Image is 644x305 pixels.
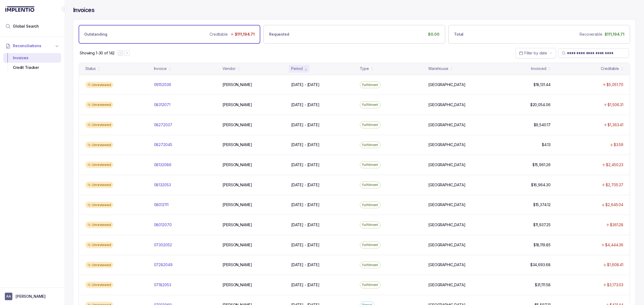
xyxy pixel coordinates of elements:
[291,242,320,248] p: [DATE] - [DATE]
[85,82,113,88] div: Unreviewed
[269,32,289,37] p: Requested
[291,142,320,147] p: [DATE] - [DATE]
[362,142,378,148] p: Fulfillment
[362,122,378,128] p: Fulfillment
[154,122,172,128] p: 08272037
[362,202,378,208] p: Fulfillment
[222,102,252,107] p: [PERSON_NAME]
[362,282,378,288] p: Fulfillment
[154,262,173,267] p: 07282049
[13,43,41,49] span: Reconciliations
[535,282,551,288] p: $31,111.58
[154,182,171,188] p: 08132053
[291,162,320,168] p: [DATE] - [DATE]
[614,142,623,147] p: $3.59
[519,50,547,56] search: Date Range Picker
[154,102,170,107] p: 08312071
[154,162,171,168] p: 08132086
[154,142,172,147] p: 08272045
[362,182,378,188] p: Fulfillment
[362,102,378,107] p: Fulfillment
[13,24,39,29] span: Global Search
[154,66,167,71] div: Invoice
[533,202,551,207] p: $15,374.12
[8,63,57,72] div: Credit Tracker
[85,182,113,188] div: Unreviewed
[210,32,228,37] p: Creditable
[85,202,113,208] div: Unreviewed
[531,182,551,188] p: $16,964.30
[606,82,623,87] p: $5,051.70
[291,122,320,128] p: [DATE] - [DATE]
[8,53,57,63] div: Invoices
[428,102,466,107] p: [GEOGRAPHIC_DATA]
[606,182,623,188] p: $2,705.37
[222,142,252,147] p: [PERSON_NAME]
[428,32,440,37] p: $0.00
[154,282,171,288] p: 07182053
[291,66,303,71] div: Period
[5,293,12,300] span: User initials
[428,202,466,207] p: [GEOGRAPHIC_DATA]
[3,40,61,52] button: Reconciliations
[605,202,623,207] p: $2,645.04
[531,66,546,71] div: Invoiced
[222,162,252,168] p: [PERSON_NAME]
[73,6,94,14] h4: Invoices
[154,242,172,248] p: 07302052
[222,82,252,87] p: [PERSON_NAME]
[154,222,172,228] p: 08012070
[428,82,466,87] p: [GEOGRAPHIC_DATA]
[362,222,378,228] p: Fulfillment
[85,222,113,228] div: Unreviewed
[362,82,378,88] p: Fulfillment
[580,32,602,37] p: Recoverable
[524,51,547,55] span: Filter by date
[85,102,113,108] div: Unreviewed
[85,242,113,248] div: Unreviewed
[85,122,113,128] div: Unreviewed
[605,242,623,248] p: $4,444.36
[222,282,252,288] p: [PERSON_NAME]
[362,162,378,168] p: Fulfillment
[428,262,466,267] p: [GEOGRAPHIC_DATA]
[360,66,369,71] div: Type
[222,182,252,188] p: [PERSON_NAME]
[124,50,130,56] button: Next Page
[428,142,466,147] p: [GEOGRAPHIC_DATA]
[533,82,551,87] p: $18,131.44
[154,202,169,207] p: 08012111
[5,293,60,300] button: User initials[PERSON_NAME]
[291,102,320,107] p: [DATE] - [DATE]
[222,122,252,128] p: [PERSON_NAME]
[608,102,623,107] p: $1,506.31
[606,162,623,168] p: $2,450.23
[235,32,255,37] p: $111,194.71
[605,32,624,37] p: $111,194.71
[533,222,551,228] p: $11,937.25
[61,6,68,12] div: Collapse Icon
[3,52,61,74] div: Reconciliations
[85,66,96,71] div: Status
[222,262,252,267] p: [PERSON_NAME]
[542,142,550,147] p: $4.13
[608,122,623,128] p: $1,363.41
[610,222,623,228] p: $361.28
[530,102,551,107] p: $20,054.06
[291,262,320,267] p: [DATE] - [DATE]
[607,282,623,288] p: $3,173.03
[291,282,320,288] p: [DATE] - [DATE]
[428,242,466,248] p: [GEOGRAPHIC_DATA]
[84,32,107,37] p: Outstanding
[428,122,466,128] p: [GEOGRAPHIC_DATA]
[428,66,448,71] div: Warehouse
[362,242,378,248] p: Fulfillment
[454,32,463,37] p: Total
[534,122,551,128] p: $9,540.17
[601,66,619,71] div: Creditable
[222,222,252,228] p: [PERSON_NAME]
[428,162,466,168] p: [GEOGRAPHIC_DATA]
[515,48,556,58] button: Date Range Picker
[607,262,623,267] p: $1,608.41
[222,242,252,248] p: [PERSON_NAME]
